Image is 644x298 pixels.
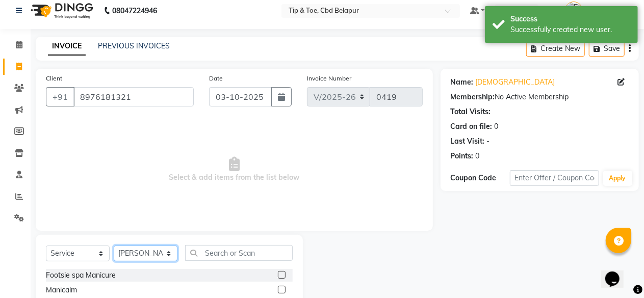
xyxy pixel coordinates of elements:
div: Name: [451,77,474,88]
div: Successfully created new user. [510,24,630,35]
a: INVOICE [48,37,86,56]
div: Points: [451,151,474,161]
button: Create New [526,41,585,57]
button: Apply [603,171,632,186]
span: Front Desk [588,6,625,16]
iframe: chat widget [601,257,634,288]
span: Select & add items from the list below [46,119,423,221]
div: Card on file: [451,121,493,132]
div: No Active Membership [451,92,629,102]
div: Membership: [451,92,495,102]
a: PREVIOUS INVOICES [98,41,170,50]
label: Invoice Number [307,74,351,83]
div: - [487,136,490,147]
img: Front Desk [565,2,583,19]
label: Date [209,74,223,83]
div: Total Visits: [451,106,491,117]
a: [DEMOGRAPHIC_DATA] [476,77,555,88]
div: 0 [476,151,480,161]
label: Client [46,74,62,83]
button: +91 [46,87,74,106]
div: Manicalm [46,285,77,295]
input: Search by Name/Mobile/Email/Code [73,87,194,106]
div: 0 [495,121,499,132]
button: Save [589,41,625,57]
div: Coupon Code [451,173,510,183]
div: Success [510,14,630,24]
div: Last Visit: [451,136,485,147]
input: Search or Scan [185,245,293,261]
input: Enter Offer / Coupon Code [510,170,599,186]
div: Footsie spa Manicure [46,270,116,281]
